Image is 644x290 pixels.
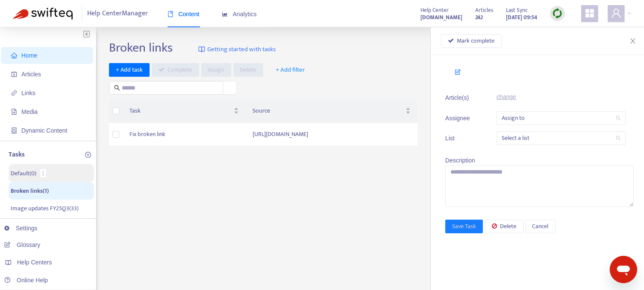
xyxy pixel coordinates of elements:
[485,220,523,233] button: Delete
[4,225,38,232] a: Settings
[198,46,205,53] img: image-link
[629,38,636,44] span: close
[198,40,276,59] a: Getting started with tasks
[129,106,232,116] span: Task
[616,116,621,121] span: search
[497,93,516,100] a: change
[4,277,48,284] a: Online Help
[611,8,621,18] span: user
[4,241,40,248] a: Glossary
[109,40,173,55] h2: Broken links
[116,65,143,75] span: + Add task
[616,136,621,141] span: search
[421,13,462,22] strong: [DOMAIN_NAME]
[421,12,462,22] a: [DOMAIN_NAME]
[246,99,418,123] th: Source
[40,168,47,178] button: more
[123,99,246,123] th: Task
[109,63,150,77] button: + Add task
[11,71,17,77] span: account-book
[222,11,228,17] span: area-chart
[88,6,148,22] span: Help Center Manager
[246,123,418,146] td: [URL][DOMAIN_NAME]
[21,90,35,96] span: Links
[457,36,495,46] span: Mark complete
[152,63,199,77] button: Complete
[475,6,493,15] span: Articles
[11,109,17,115] span: file-image
[21,127,67,134] span: Dynamic Content
[253,106,404,116] span: Source
[445,113,475,123] span: Assignee
[85,152,91,158] span: plus-circle
[445,133,475,143] span: List
[168,11,173,17] span: book
[201,63,231,77] button: Assign
[11,204,79,213] p: Image updates FY25Q3 ( 33 )
[445,220,483,233] button: Save Task
[627,37,639,45] button: Close
[506,6,528,15] span: Last Sync
[123,123,246,146] td: Fix broken link
[500,222,517,231] span: Delete
[21,71,41,78] span: Articles
[11,128,17,133] span: container
[114,85,120,91] span: search
[276,65,306,75] span: + Add filter
[532,222,549,231] span: Cancel
[9,150,25,160] p: Tasks
[17,259,52,266] span: Help Centers
[40,170,46,176] span: more
[233,63,263,77] button: Delete
[11,186,49,195] p: Broken links ( 1 )
[506,13,537,22] strong: [DATE] 09:54
[11,169,36,178] p: Default ( 0 )
[475,13,483,22] strong: 242
[207,45,276,55] span: Getting started with tasks
[11,90,17,96] span: link
[11,52,17,58] span: home
[13,8,73,20] img: Swifteq
[441,34,502,48] button: Mark complete
[526,220,556,233] button: Cancel
[270,63,312,77] button: + Add filter
[585,8,595,18] span: appstore
[222,11,257,17] span: Analytics
[21,52,37,59] span: Home
[421,6,449,15] span: Help Center
[445,157,475,164] span: Description
[552,8,563,19] img: sync.dc5367851b00ba804db3.png
[168,11,200,17] span: Content
[21,108,38,115] span: Media
[610,256,637,283] iframe: Button to launch messaging window
[445,93,475,102] span: Article(s)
